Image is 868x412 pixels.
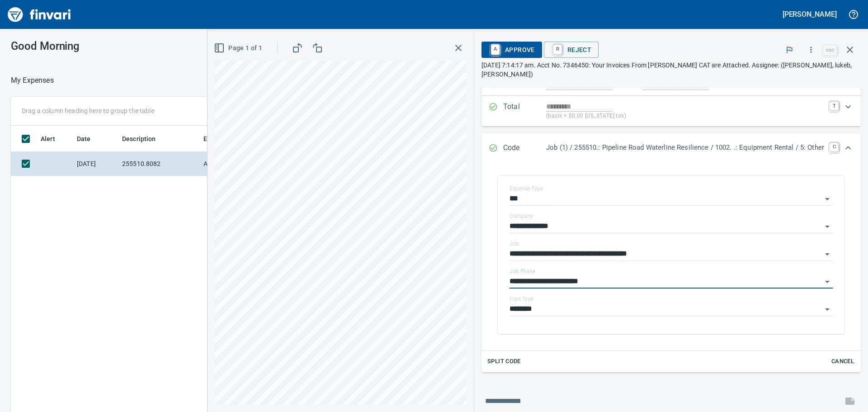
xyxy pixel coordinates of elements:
[22,106,154,115] p: Drag a column heading here to group the table
[73,152,118,176] td: [DATE]
[553,44,562,54] a: R
[551,42,591,57] span: Reject
[5,4,73,25] img: Finvari
[481,133,861,163] div: Expand
[481,96,861,126] div: Expand
[200,152,268,176] td: AP Invoices
[485,355,523,369] button: Split Code
[509,213,533,219] label: Company
[212,40,266,57] button: Page 1 of 1
[11,75,54,86] p: My Expenses
[839,390,861,412] span: This records your message into the invoice and notifies anyone mentioned
[203,133,244,144] span: Employee
[509,269,535,274] label: Job Phase
[41,133,67,144] span: Alert
[509,296,534,302] label: Cost Type
[77,133,103,144] span: Date
[828,355,857,369] button: Cancel
[122,133,168,144] span: Description
[821,248,834,260] button: Open
[783,9,837,19] h5: [PERSON_NAME]
[118,152,200,176] td: 255510.8082
[830,142,839,152] a: C
[77,133,91,144] span: Date
[122,133,156,144] span: Description
[821,303,834,316] button: Open
[546,112,824,121] p: (basis + $0.00 [US_STATE] tax)
[821,193,834,205] button: Open
[487,356,521,367] span: Split Code
[544,42,599,58] button: RReject
[481,42,542,58] button: AApprove
[830,356,855,367] span: Cancel
[801,40,821,60] button: More
[830,101,839,110] a: T
[780,7,839,21] button: [PERSON_NAME]
[509,241,519,246] label: Job
[491,44,500,54] a: A
[503,142,546,154] p: Code
[216,43,262,54] span: Page 1 of 1
[509,186,543,191] label: Expense Type
[203,133,232,144] span: Employee
[11,40,203,52] h3: Good Morning
[546,142,824,153] p: Job (1) / 255510.: Pipeline Road Waterline Resilience / 1002. .: Equipment Rental / 5: Other
[481,163,861,372] div: Expand
[821,220,834,233] button: Open
[489,42,535,57] span: Approve
[11,75,54,86] nav: breadcrumb
[41,133,55,144] span: Alert
[779,40,799,60] button: Flag
[821,275,834,288] button: Open
[481,61,861,79] p: [DATE] 7:14:17 am. Acct No. 7346450: Your Invoices From [PERSON_NAME] CAT are Attached. Assignee:...
[503,101,546,121] p: Total
[823,45,837,55] a: esc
